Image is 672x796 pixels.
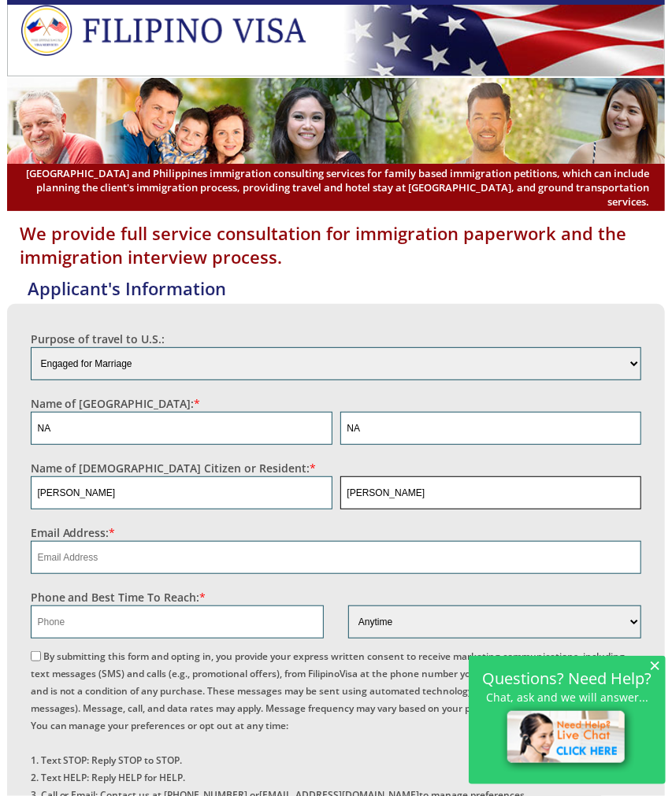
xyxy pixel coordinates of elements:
[31,331,165,346] label: Purpose of travel to U.S.:
[23,166,650,209] span: [GEOGRAPHIC_DATA] and Philippines immigration consulting services for family based immigration pe...
[348,605,641,639] select: Phone and Best Reach Time are required.
[31,525,116,540] label: Email Address:
[31,461,317,476] label: Name of [DEMOGRAPHIC_DATA] Citizen or Resident:
[31,541,642,574] input: Email Address
[31,605,324,639] input: Phone
[31,396,201,411] label: Name of [GEOGRAPHIC_DATA]:
[31,590,206,605] label: Phone and Best Time To Reach:
[477,690,658,704] p: Chat, ask and we will answer...
[7,221,666,268] h1: We provide full service consultation for immigration paperwork and the immigration interview proc...
[31,476,332,509] input: First Name
[340,476,642,509] input: Last Name
[31,651,41,661] input: By submitting this form and opting in, you provide your express written consent to receive market...
[340,412,642,445] input: Last Name
[477,672,658,685] h2: Questions? Need Help?
[31,412,332,445] input: First Name
[649,658,660,672] span: ×
[15,276,666,300] h4: Applicant's Information
[500,704,635,773] img: live-chat-icon.png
